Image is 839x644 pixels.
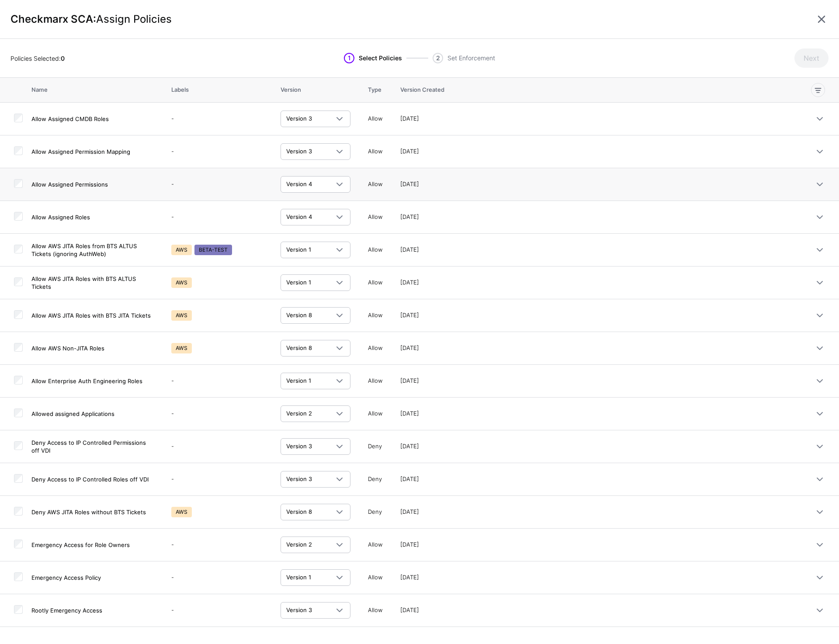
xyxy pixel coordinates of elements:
[286,377,311,384] span: Version 1
[31,115,154,123] h4: Allow Assigned CMDB Roles
[31,377,154,385] h4: Allow Enterprise Auth Engineering Roles
[163,168,272,201] td: -
[163,135,272,168] td: -
[171,277,192,288] span: AWS
[286,344,312,351] span: Version 8
[286,410,312,417] span: Version 2
[359,267,392,299] td: Allow
[171,507,192,517] span: AWS
[359,398,392,430] td: Allow
[286,279,311,286] span: Version 1
[392,78,672,103] th: Version Created
[31,410,154,418] h4: Allowed assigned Applications
[31,606,154,614] h4: Rootly Emergency Access
[359,78,392,103] th: Type
[286,312,312,319] span: Version 8
[286,574,311,581] span: Version 1
[171,310,192,321] span: AWS
[400,115,419,122] span: [DATE]
[163,398,272,430] td: -
[31,475,154,483] h4: Deny Access to IP Controlled Roles off VDI
[163,103,272,135] td: -
[359,496,392,529] td: Deny
[359,332,392,365] td: Allow
[359,201,392,234] td: Allow
[400,344,419,351] span: [DATE]
[163,529,272,561] td: -
[31,508,154,516] h4: Deny AWS JITA Roles without BTS Tickets
[359,561,392,594] td: Allow
[171,245,192,255] span: AWS
[31,574,154,582] h4: Emergency Access Policy
[400,475,419,482] span: [DATE]
[400,312,419,319] span: [DATE]
[359,430,392,463] td: Deny
[286,475,312,482] span: Version 3
[10,54,215,63] div: Policies Selected:
[400,246,419,253] span: [DATE]
[31,242,154,258] h4: Allow AWS JITA Roles from BTS ALTUS Tickets (ignoring AuthWeb)
[400,213,419,220] span: [DATE]
[163,430,272,463] td: -
[433,53,443,63] span: 2
[359,529,392,561] td: Allow
[400,606,419,613] span: [DATE]
[286,246,311,253] span: Version 1
[359,234,392,267] td: Allow
[359,463,392,496] td: Deny
[163,201,272,234] td: -
[286,213,312,220] span: Version 4
[400,541,419,548] span: [DATE]
[400,443,419,450] span: [DATE]
[286,541,312,548] span: Version 2
[10,13,815,26] h1: Checkmarx SCA:
[359,53,402,63] span: Select Policies
[163,463,272,496] td: -
[171,343,192,353] span: AWS
[163,365,272,398] td: -
[163,78,272,103] th: Labels
[31,213,154,221] h4: Allow Assigned Roles
[344,53,354,63] span: 1
[286,443,312,450] span: Version 3
[447,53,495,63] span: Set Enforcement
[400,148,419,155] span: [DATE]
[31,78,163,103] th: Name
[31,180,154,188] h4: Allow Assigned Permissions
[286,606,312,613] span: Version 3
[400,279,419,286] span: [DATE]
[400,377,419,384] span: [DATE]
[31,439,154,454] h4: Deny Access to IP Controlled Permissions off VDI
[163,594,272,627] td: -
[31,148,154,156] h4: Allow Assigned Permission Mapping
[31,344,154,352] h4: Allow AWS Non-JITA Roles
[286,148,312,155] span: Version 3
[359,365,392,398] td: Allow
[31,312,154,319] h4: Allow AWS JITA Roles with BTS JITA Tickets
[272,78,359,103] th: Version
[400,180,419,187] span: [DATE]
[96,13,172,25] span: Assign Policies
[31,275,154,291] h4: Allow AWS JITA Roles with BTS ALTUS Tickets
[61,55,65,62] strong: 0
[31,541,154,549] h4: Emergency Access for Role Owners
[359,594,392,627] td: Allow
[163,561,272,594] td: -
[359,103,392,135] td: Allow
[359,299,392,332] td: Allow
[286,115,312,122] span: Version 3
[194,245,232,255] span: BETA-TEST
[400,410,419,417] span: [DATE]
[400,508,419,515] span: [DATE]
[400,574,419,581] span: [DATE]
[286,508,312,515] span: Version 8
[359,168,392,201] td: Allow
[286,180,312,187] span: Version 4
[359,135,392,168] td: Allow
